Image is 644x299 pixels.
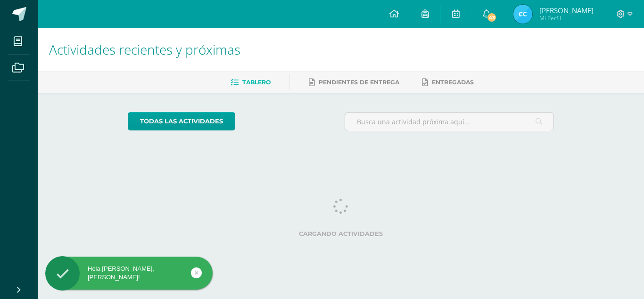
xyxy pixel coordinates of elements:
[487,12,497,23] span: 43
[49,40,240,58] span: Actividades recientes y próximas
[432,79,474,86] span: Entregadas
[242,79,271,86] span: Tablero
[45,265,213,282] div: Hola [PERSON_NAME], [PERSON_NAME]!
[539,14,594,22] span: Mi Perfil
[539,6,594,15] span: [PERSON_NAME]
[128,230,554,237] label: Cargando actividades
[513,5,532,24] img: 1938b59dc778e23e718626767c3419c6.png
[422,75,474,90] a: Entregadas
[345,113,554,131] input: Busca una actividad próxima aquí...
[309,75,399,90] a: Pendientes de entrega
[231,75,271,90] a: Tablero
[128,112,235,130] a: todas las Actividades
[319,79,399,86] span: Pendientes de entrega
